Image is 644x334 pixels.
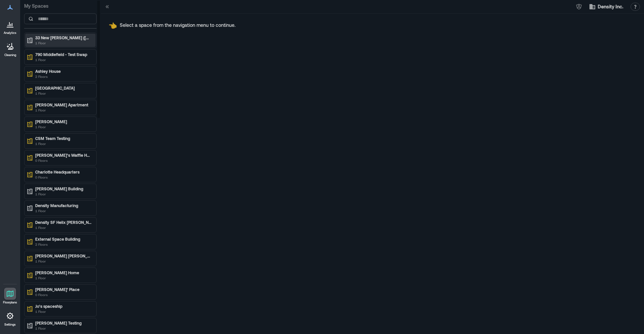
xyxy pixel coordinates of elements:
[35,320,92,326] p: [PERSON_NAME] Testing
[2,38,18,59] a: Cleaning
[24,3,97,9] p: My Spaces
[2,308,18,329] a: Settings
[4,31,16,35] p: Analytics
[35,85,92,91] p: [GEOGRAPHIC_DATA]
[35,253,92,258] p: [PERSON_NAME] [PERSON_NAME] Gather
[35,141,92,146] p: 1 Floor
[35,225,92,230] p: 1 Floor
[35,107,92,113] p: 1 Floor
[35,292,92,297] p: 0 Floors
[35,152,92,158] p: [PERSON_NAME]'s Waffle House
[35,275,92,281] p: 1 Floor
[35,287,92,292] p: [PERSON_NAME]' Place
[598,3,623,10] span: Density Inc.
[35,309,92,314] p: 1 Floor
[35,220,92,225] p: Density SF Helix [PERSON_NAME] TEST
[35,136,92,141] p: CSM Team Testing
[35,124,92,130] p: 1 Floor
[35,203,92,208] p: Density Manufacturing
[35,74,92,79] p: 2 Floors
[35,91,92,96] p: 1 Floor
[35,208,92,213] p: 1 Floor
[35,270,92,275] p: [PERSON_NAME] Home
[35,326,92,331] p: 1 Floor
[120,22,235,29] p: Select a space from the navigation menu to continue.
[4,323,16,327] p: Settings
[2,16,18,37] a: Analytics
[35,175,92,180] p: 0 Floors
[35,236,92,242] p: External Space Building
[35,52,92,57] p: 790 Middlefield - Test Swap
[35,40,92,46] p: 1 Floor
[35,119,92,124] p: [PERSON_NAME]
[35,57,92,62] p: 1 Floor
[35,35,92,40] p: 33 New [PERSON_NAME] ([GEOGRAPHIC_DATA])
[35,158,92,163] p: 0 Floors
[35,102,92,107] p: [PERSON_NAME] Apartment
[1,286,19,306] a: Floorplans
[35,191,92,197] p: 1 Floor
[35,258,92,264] p: 1 Floor
[3,300,17,304] p: Floorplans
[35,242,92,247] p: 2 Floors
[109,21,117,29] span: pointing left
[35,169,92,175] p: Charlotte Headquarters
[35,68,92,74] p: Ashley House
[587,1,625,12] button: Density Inc.
[35,303,92,309] p: Jo's spaceship
[35,186,92,191] p: [PERSON_NAME] Building
[4,53,16,57] p: Cleaning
